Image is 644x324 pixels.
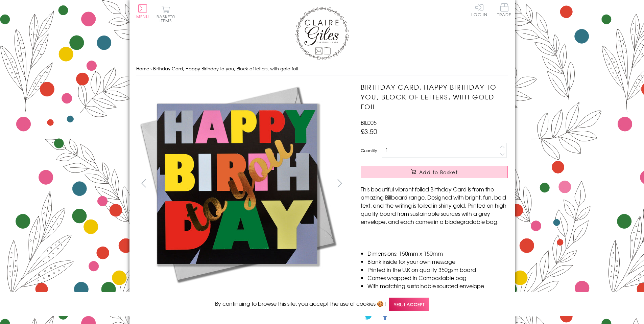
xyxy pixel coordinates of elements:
span: Menu [136,14,149,20]
span: Trade [497,3,511,17]
span: › [150,65,152,72]
li: Blank inside for your own message [367,257,508,265]
span: 0 items [160,14,175,24]
li: Can be sent with Royal Mail standard letter stamps [367,290,508,298]
a: Trade [497,3,511,18]
li: Dimensions: 150mm x 150mm [367,249,508,257]
label: Quantity [361,147,377,154]
img: Claire Giles Greetings Cards [295,7,349,60]
li: Comes wrapped in Compostable bag [367,274,508,282]
img: Birthday Card, Happy Birthday to you, Block of letters, with gold foil [136,82,339,285]
h1: Birthday Card, Happy Birthday to you, Block of letters, with gold foil [361,82,508,111]
a: Home [136,65,149,72]
button: next [332,176,347,191]
li: With matching sustainable sourced envelope [367,282,508,290]
span: Yes, I accept [389,298,429,311]
p: This beautiful vibrant foiled Birthday Card is from the amazing Billboard range. Designed with br... [361,185,508,226]
button: prev [136,176,151,191]
span: BIL005 [361,118,377,126]
nav: breadcrumbs [136,62,508,76]
span: Add to Basket [419,169,458,176]
span: Birthday Card, Happy Birthday to you, Block of letters, with gold foil [153,65,298,72]
li: Printed in the U.K on quality 350gsm board [367,265,508,274]
button: Add to Basket [361,166,508,178]
button: Menu [136,4,149,19]
button: Basket0 items [157,5,175,23]
span: £3.50 [361,126,377,136]
a: Log In [471,3,487,17]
